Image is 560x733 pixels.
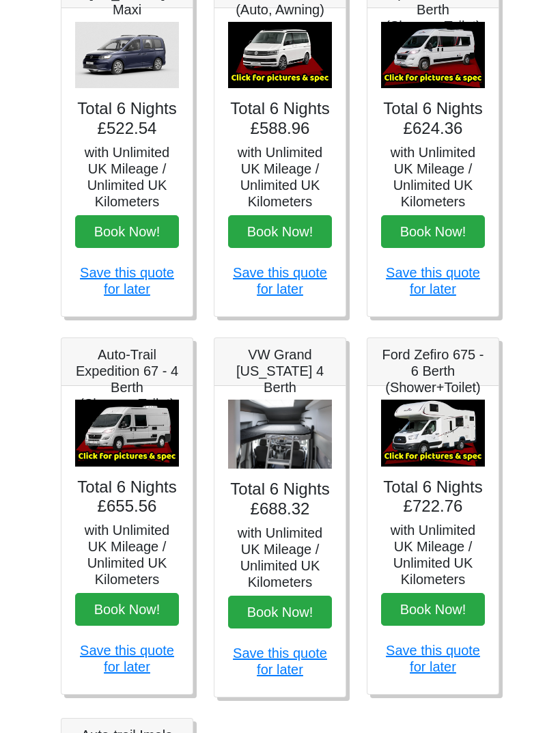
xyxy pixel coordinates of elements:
a: Save this quote for later [233,646,327,677]
button: Book Now! [75,215,179,248]
h5: with Unlimited UK Mileage / Unlimited UK Kilometers [228,144,332,210]
a: Save this quote for later [80,265,174,296]
h5: Ford Zefiro 675 - 6 Berth (Shower+Toilet) [381,346,485,396]
h5: with Unlimited UK Mileage / Unlimited UK Kilometers [381,522,485,587]
h5: Auto-Trail Expedition 67 - 4 Berth (Shower+Toilet) [75,346,179,412]
h5: with Unlimited UK Mileage / Unlimited UK Kilometers [228,525,332,590]
h4: Total 6 Nights £655.56 [75,478,179,517]
h4: Total 6 Nights £522.54 [75,99,179,139]
h5: VW Grand [US_STATE] 4 Berth [228,346,332,396]
img: VW California Ocean T6.1 (Auto, Awning) [228,22,332,89]
img: Auto-Trail Expedition 66 - 2 Berth (Shower+Toilet) [381,22,485,89]
h4: Total 6 Nights £688.32 [228,480,332,519]
img: VW Caddy California Maxi [75,22,179,89]
img: Auto-Trail Expedition 67 - 4 Berth (Shower+Toilet) [75,400,179,467]
button: Book Now! [381,215,485,248]
img: Ford Zefiro 675 - 6 Berth (Shower+Toilet) [381,400,485,467]
button: Book Now! [228,596,332,628]
a: Save this quote for later [233,265,327,296]
h5: with Unlimited UK Mileage / Unlimited UK Kilometers [381,144,485,210]
h5: with Unlimited UK Mileage / Unlimited UK Kilometers [75,144,179,210]
button: Book Now! [228,215,332,248]
a: Save this quote for later [386,265,480,296]
h4: Total 6 Nights £588.96 [228,99,332,139]
button: Book Now! [381,593,485,626]
a: Save this quote for later [386,643,480,674]
a: Save this quote for later [80,643,174,674]
button: Book Now! [75,593,179,626]
h4: Total 6 Nights £722.76 [381,478,485,517]
img: VW Grand California 4 Berth [228,400,332,469]
h5: with Unlimited UK Mileage / Unlimited UK Kilometers [75,522,179,587]
h4: Total 6 Nights £624.36 [381,99,485,139]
